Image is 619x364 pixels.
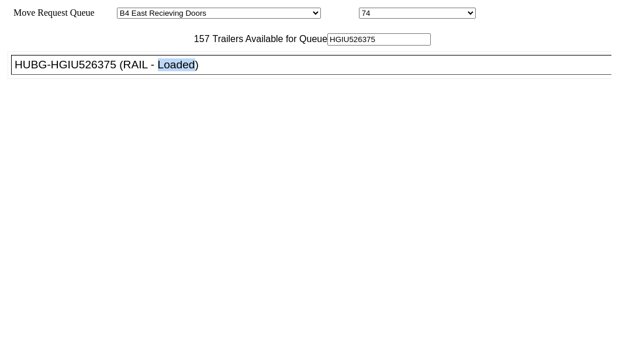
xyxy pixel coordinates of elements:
[210,34,328,44] span: Trailers Available for Queue
[8,8,95,18] span: Move Request Queue
[323,8,357,18] span: Location
[327,33,431,46] input: Filter Available Trailers
[96,8,115,18] span: Area
[188,34,210,44] span: 157
[15,58,618,71] div: HUBG-HGIU526375 (RAIL - Loaded)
